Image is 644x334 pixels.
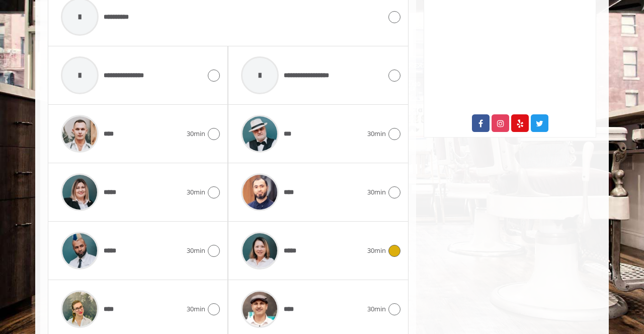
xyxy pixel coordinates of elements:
span: 30min [367,187,386,197]
span: 30min [367,128,386,139]
span: 30min [367,304,386,314]
span: 30min [187,304,205,314]
span: 30min [367,245,386,256]
span: 30min [187,245,205,256]
span: 30min [187,187,205,197]
span: 30min [187,128,205,139]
